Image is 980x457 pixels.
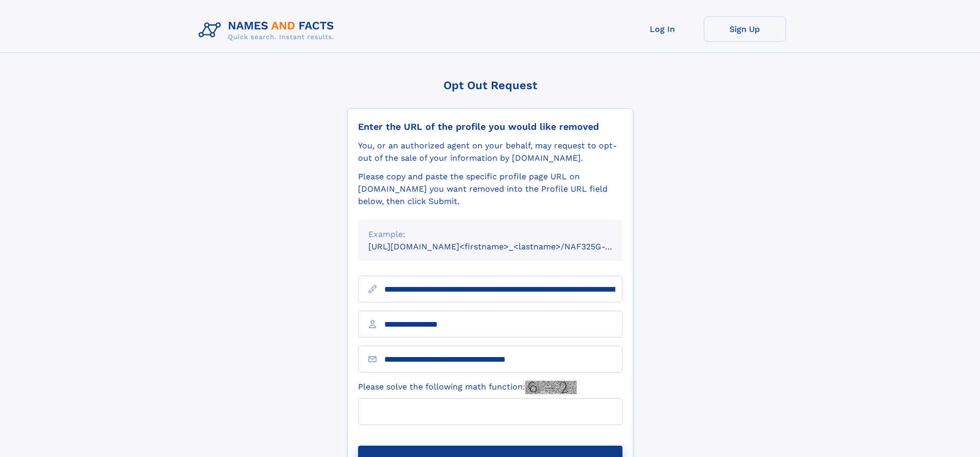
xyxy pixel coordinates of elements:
[347,79,633,92] div: Opt Out Request
[358,171,622,208] div: Please copy and paste the specific profile page URL on [DOMAIN_NAME] you want removed into the Pr...
[358,381,577,394] label: Please solve the following math function:
[368,228,612,241] div: Example:
[358,140,622,164] div: You, or an authorized agent on your behalf, may request to opt-out of the sale of your informatio...
[368,242,642,251] small: [URL][DOMAIN_NAME]<firstname>_<lastname>/NAF325G-xxxxxxxx
[358,121,622,132] div: Enter the URL of the profile you would like removed
[704,16,786,42] a: Sign Up
[194,16,343,44] img: Logo Names and Facts
[621,16,704,42] a: Log In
